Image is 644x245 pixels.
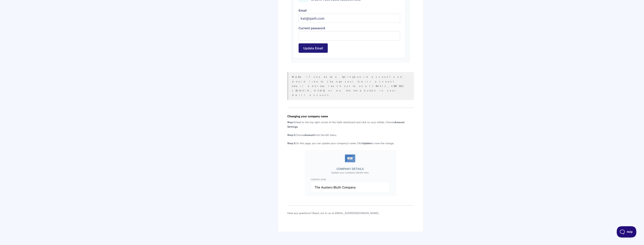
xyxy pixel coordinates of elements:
[363,141,371,145] strong: Update
[287,133,296,137] strong: Step 2.
[287,120,295,124] strong: Step 1.
[287,141,414,145] p: On this page, you can update your company's name. Click to save the change.
[287,114,414,118] h4: Changing your company name
[292,74,409,97] p: : If you have a Springboard account and would like to change your Qwilr account email address, re...
[287,141,296,145] strong: Step 3.
[287,211,414,215] p: Have any questions? Reach out to us at [EMAIL_ADDRESS][DOMAIN_NAME].
[292,75,301,78] b: Note
[287,120,414,129] p: Head to the top right corner of the Qwilr dashboard and click on your initials. Choose .
[617,226,636,237] iframe: Toggle Customer Support
[304,133,315,137] strong: Account
[287,133,414,137] p: Choose from the left menu.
